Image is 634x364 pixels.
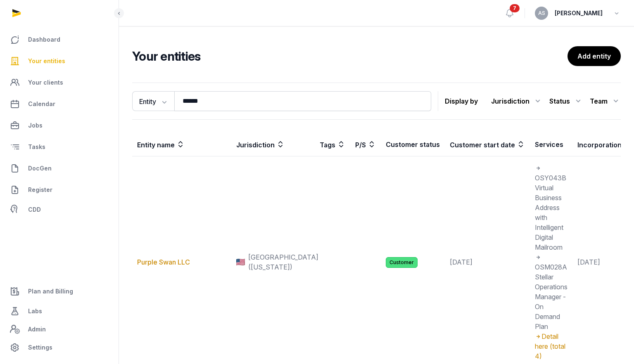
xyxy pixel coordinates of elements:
[7,73,112,92] a: Your clients
[28,205,41,215] span: CDD
[7,158,112,178] a: DocGen
[7,281,112,301] a: Plan and Billing
[535,331,568,361] div: Detail here (total 4)
[535,7,548,20] button: AS
[28,78,63,87] span: Your clients
[28,324,46,334] span: Admin
[386,257,418,268] span: Customer
[538,11,545,16] span: AS
[491,95,543,108] div: Jurisdiction
[381,133,445,156] th: Customer status
[530,133,572,156] th: Services
[445,133,530,156] th: Customer start date
[549,95,583,108] div: Status
[28,163,52,173] span: DocGen
[132,91,174,111] button: Entity
[7,94,112,114] a: Calendar
[132,133,231,156] th: Entity name
[535,164,566,251] span: OSY043B Virtual Business Address with Intelligent Digital Mailroom
[28,343,52,352] span: Settings
[28,286,73,296] span: Plan and Billing
[28,306,42,316] span: Labs
[137,258,190,266] a: Purple Swan LLC
[7,338,112,357] a: Settings
[28,142,45,152] span: Tasks
[7,301,112,321] a: Labs
[132,49,568,64] h2: Your entities
[315,133,350,156] th: Tags
[28,56,65,66] span: Your entities
[248,252,318,272] span: [GEOGRAPHIC_DATA] ([US_STATE])
[7,180,112,200] a: Register
[28,121,43,130] span: Jobs
[568,46,621,66] a: Add entity
[7,51,112,71] a: Your entities
[7,116,112,135] a: Jobs
[7,321,112,338] a: Admin
[350,133,381,156] th: P/S
[445,95,478,108] p: Display by
[555,8,603,18] span: [PERSON_NAME]
[28,99,55,109] span: Calendar
[7,137,112,157] a: Tasks
[590,95,621,108] div: Team
[7,30,112,50] a: Dashboard
[535,253,568,331] span: OSM028A Stellar Operations Manager - On Demand Plan
[7,201,112,218] a: CDD
[231,133,315,156] th: Jurisdiction
[510,4,520,12] span: 7
[28,185,52,195] span: Register
[28,35,60,45] span: Dashboard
